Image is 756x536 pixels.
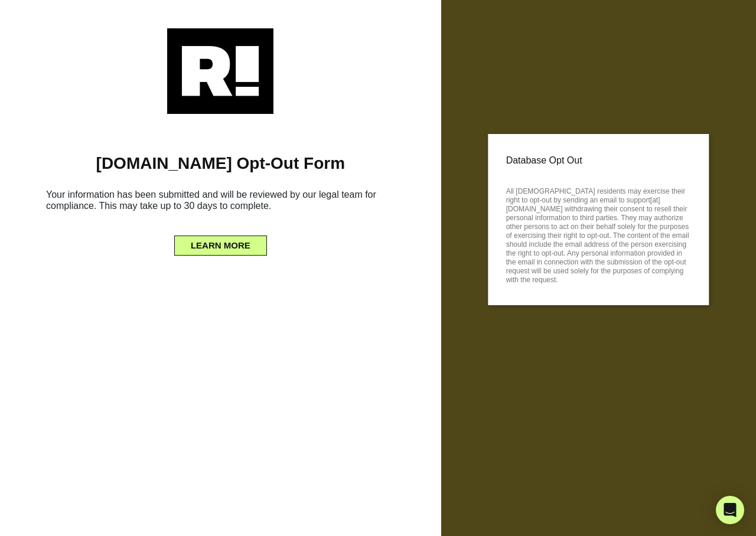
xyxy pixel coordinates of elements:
a: LEARN MORE [174,237,267,247]
button: LEARN MORE [174,236,267,256]
h1: [DOMAIN_NAME] Opt-Out Form [18,153,423,174]
h6: Your information has been submitted and will be reviewed by our legal team for compliance. This m... [18,184,423,221]
img: Retention.com [167,28,273,114]
p: Database Opt Out [506,152,691,169]
p: All [DEMOGRAPHIC_DATA] residents may exercise their right to opt-out by sending an email to suppo... [506,184,691,285]
div: Open Intercom Messenger [716,496,744,524]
